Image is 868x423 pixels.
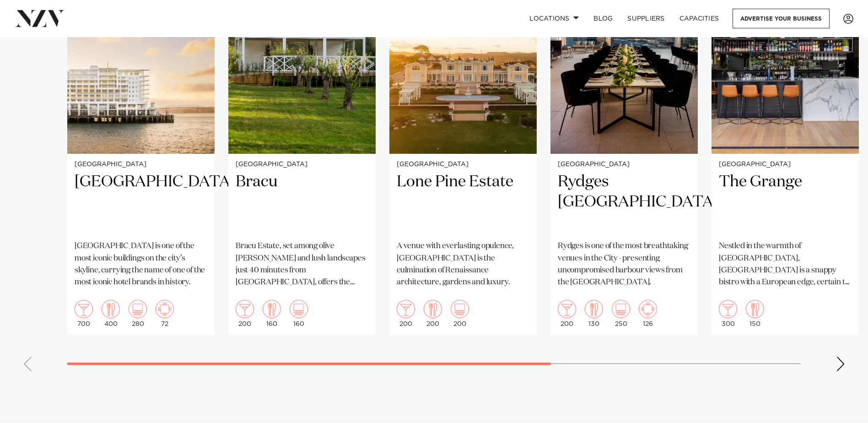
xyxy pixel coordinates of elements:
div: 126 [639,300,657,327]
img: meeting.png [639,300,657,318]
div: 700 [75,300,93,327]
div: 150 [746,300,764,327]
img: cocktail.png [236,300,254,318]
img: dining.png [585,300,603,318]
div: 300 [719,300,737,327]
img: cocktail.png [397,300,415,318]
img: theatre.png [612,300,630,318]
small: [GEOGRAPHIC_DATA] [558,161,690,168]
p: Nestled in the warmth of [GEOGRAPHIC_DATA], [GEOGRAPHIC_DATA] is a snappy bistro with a European ... [719,240,852,288]
div: 200 [558,300,576,327]
h2: Lone Pine Estate [397,172,529,233]
div: 130 [585,300,603,327]
a: BLOG [586,9,620,28]
h2: The Grange [719,172,852,233]
small: [GEOGRAPHIC_DATA] [75,161,207,168]
img: dining.png [746,300,764,318]
a: SUPPLIERS [620,9,672,28]
div: 160 [263,300,281,327]
p: Bracu Estate, set among olive [PERSON_NAME] and lush landscapes just 40 minutes from [GEOGRAPHIC_... [236,240,368,288]
img: nzv-logo.png [15,10,65,27]
img: theatre.png [129,300,147,318]
img: dining.png [263,300,281,318]
img: cocktail.png [719,300,737,318]
div: 200 [236,300,254,327]
img: cocktail.png [558,300,576,318]
a: Capacities [672,9,727,28]
div: 280 [129,300,147,327]
div: 400 [102,300,120,327]
div: 200 [451,300,469,327]
p: [GEOGRAPHIC_DATA] is one of the most iconic buildings on the city’s skyline, carrying the name of... [75,240,207,288]
small: [GEOGRAPHIC_DATA] [719,161,852,168]
div: 160 [290,300,308,327]
h2: Rydges [GEOGRAPHIC_DATA] [558,172,690,233]
img: theatre.png [290,300,308,318]
img: meeting.png [156,300,174,318]
img: cocktail.png [75,300,93,318]
div: 250 [612,300,630,327]
img: dining.png [102,300,120,318]
small: [GEOGRAPHIC_DATA] [397,161,529,168]
div: 200 [424,300,442,327]
small: [GEOGRAPHIC_DATA] [236,161,368,168]
div: 72 [156,300,174,327]
h2: [GEOGRAPHIC_DATA] [75,172,207,233]
a: Locations [522,9,586,28]
div: 200 [397,300,415,327]
p: A venue with everlasting opulence, [GEOGRAPHIC_DATA] is the culmination of Renaissance architectu... [397,240,529,288]
img: theatre.png [451,300,469,318]
p: Rydges is one of the most breathtaking venues in the City - presenting uncompromised harbour view... [558,240,690,288]
img: dining.png [424,300,442,318]
a: Advertise your business [733,9,830,28]
h2: Bracu [236,172,368,233]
